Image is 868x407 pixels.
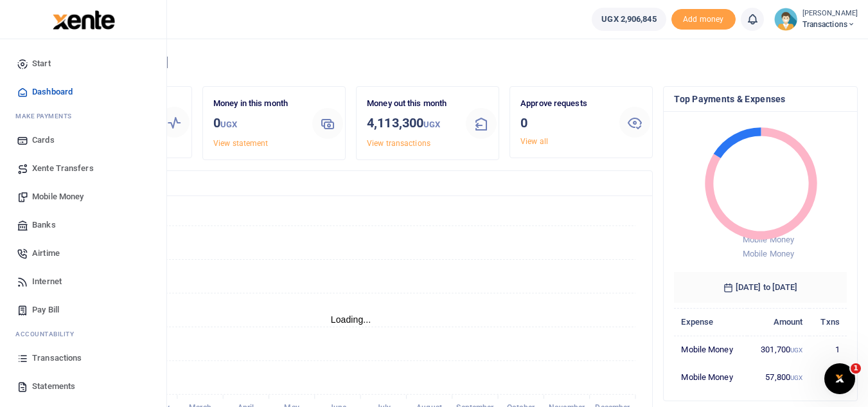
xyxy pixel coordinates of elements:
[367,113,456,134] h3: 4,113,300
[674,272,847,303] h6: [DATE] to [DATE]
[671,14,736,23] a: Add money
[213,97,302,111] p: Money in this month
[10,372,156,401] a: Statements
[10,267,156,296] a: Internet
[520,97,609,111] p: Approve requests
[213,139,268,148] a: View statement
[32,275,62,288] span: Internet
[671,9,736,30] span: Add money
[60,176,642,190] h4: Transactions Overview
[32,219,56,231] span: Banks
[32,303,59,316] span: Pay Bill
[423,120,440,129] small: UGX
[747,336,810,363] td: 301,700
[10,344,156,372] a: Transactions
[49,55,858,69] h4: Hello [PERSON_NAME]
[747,363,810,390] td: 57,800
[10,239,156,267] a: Airtime
[774,8,858,31] a: profile-user [PERSON_NAME] Transactions
[331,314,371,325] text: Loading...
[10,126,156,154] a: Cards
[601,13,656,26] span: UGX 2,906,845
[674,308,747,336] th: Expense
[587,8,671,31] li: Wallet ballance
[790,347,802,354] small: UGX
[10,154,156,183] a: Xente Transfers
[674,92,847,106] h4: Top Payments & Expenses
[51,14,115,24] a: logo-small logo-large logo-large
[25,329,74,339] span: countability
[592,8,666,31] a: UGX 2,906,845
[32,162,94,175] span: Xente Transfers
[32,134,55,147] span: Cards
[10,50,156,78] a: Start
[743,235,794,244] span: Mobile Money
[32,352,82,365] span: Transactions
[674,363,747,390] td: Mobile Money
[810,363,847,390] td: 2
[774,8,797,31] img: profile-user
[747,308,810,336] th: Amount
[10,296,156,324] a: Pay Bill
[32,247,60,260] span: Airtime
[10,324,156,344] li: Ac
[213,113,302,134] h3: 0
[10,78,156,106] a: Dashboard
[810,336,847,363] td: 1
[367,97,456,111] p: Money out this month
[520,113,609,132] h3: 0
[743,249,794,258] span: Mobile Money
[802,19,858,30] span: Transactions
[53,10,115,30] img: logo-large
[22,111,72,121] span: ake Payments
[10,106,156,126] li: M
[520,137,548,146] a: View all
[674,336,747,363] td: Mobile Money
[32,380,75,393] span: Statements
[220,120,237,129] small: UGX
[802,8,858,19] small: [PERSON_NAME]
[810,308,847,336] th: Txns
[851,363,861,374] span: 1
[790,374,802,381] small: UGX
[367,139,430,148] a: View transactions
[10,183,156,211] a: Mobile Money
[32,86,73,98] span: Dashboard
[671,9,736,30] li: Toup your wallet
[32,190,84,203] span: Mobile Money
[10,211,156,239] a: Banks
[32,57,51,70] span: Start
[824,363,855,394] iframe: Intercom live chat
